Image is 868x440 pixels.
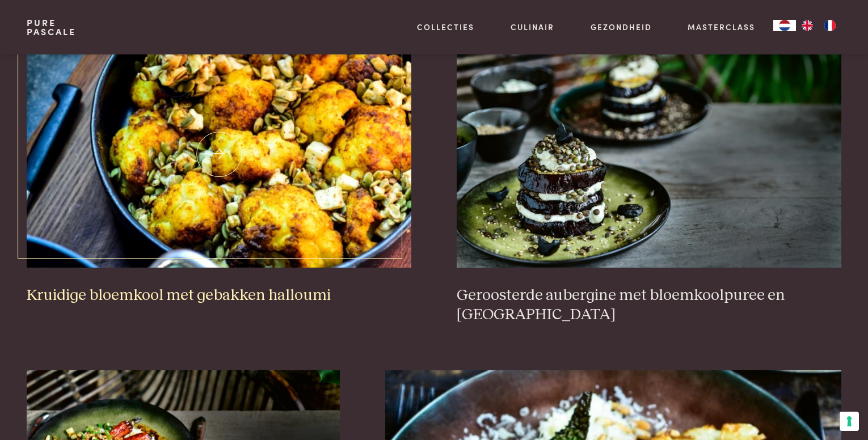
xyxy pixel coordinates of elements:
img: Kruidige bloemkool met gebakken halloumi [27,41,411,268]
a: FR [819,20,841,31]
h3: Geroosterde aubergine met bloemkoolpuree en [GEOGRAPHIC_DATA] [457,286,841,325]
aside: Language selected: Nederlands [773,20,841,31]
button: Uw voorkeuren voor toestemming voor trackingtechnologieën [840,412,859,431]
a: Gezondheid [591,21,652,33]
img: Geroosterde aubergine met bloemkoolpuree en linzen [457,41,841,268]
a: Geroosterde aubergine met bloemkoolpuree en linzen Geroosterde aubergine met bloemkoolpuree en [G... [457,41,841,325]
div: Language [773,20,796,31]
a: Masterclass [688,21,755,33]
a: PurePascale [27,18,76,36]
a: Kruidige bloemkool met gebakken halloumi Kruidige bloemkool met gebakken halloumi [27,41,411,305]
a: NL [773,20,796,31]
h3: Kruidige bloemkool met gebakken halloumi [27,286,411,306]
a: EN [796,20,819,31]
a: Culinair [511,21,554,33]
ul: Language list [796,20,841,31]
a: Collecties [417,21,474,33]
